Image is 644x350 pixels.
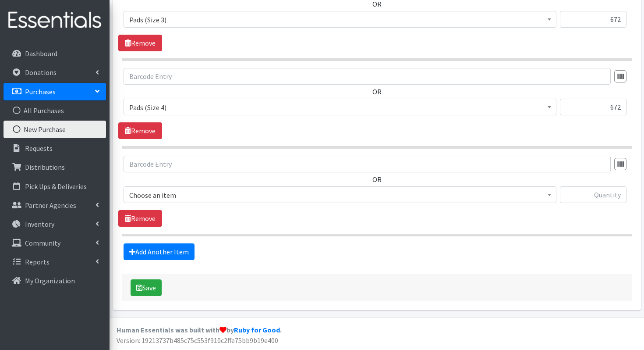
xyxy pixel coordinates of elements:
[124,99,556,115] span: Pads (Size 4)
[4,234,106,252] a: Community
[372,174,382,185] label: OR
[25,87,56,96] p: Purchases
[4,178,106,195] a: Pick Ups & Deliveries
[560,11,626,28] input: Quantity
[4,139,106,157] a: Requests
[4,196,106,214] a: Partner Agencies
[25,276,75,285] p: My Organization
[25,49,57,58] p: Dashboard
[25,144,53,153] p: Requests
[117,336,278,345] span: Version: 19213737b485c75c553f910c2ffe75bb9b19e400
[129,101,551,114] span: Pads (Size 4)
[4,102,106,119] a: All Purchases
[118,122,162,139] a: Remove
[118,35,162,51] a: Remove
[25,220,54,229] p: Inventory
[124,186,556,203] span: Choose an item
[118,210,162,227] a: Remove
[560,99,626,115] input: Quantity
[4,253,106,271] a: Reports
[129,14,551,26] span: Pads (Size 3)
[124,68,611,85] input: Barcode Entry
[234,325,280,334] a: Ruby for Good
[25,182,87,191] p: Pick Ups & Deliveries
[124,11,556,28] span: Pads (Size 3)
[4,83,106,100] a: Purchases
[4,45,106,62] a: Dashboard
[117,325,282,334] strong: Human Essentials was built with by .
[25,68,57,77] p: Donations
[4,158,106,176] a: Distributions
[4,6,106,35] img: HumanEssentials
[560,186,626,203] input: Quantity
[25,163,65,171] p: Distributions
[4,272,106,289] a: My Organization
[131,279,162,296] button: Save
[124,156,611,172] input: Barcode Entry
[25,201,76,210] p: Partner Agencies
[372,86,382,97] label: OR
[4,121,106,138] a: New Purchase
[124,243,195,260] a: Add Another Item
[25,257,50,266] p: Reports
[25,239,60,247] p: Community
[4,64,106,81] a: Donations
[129,189,551,201] span: Choose an item
[4,215,106,233] a: Inventory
